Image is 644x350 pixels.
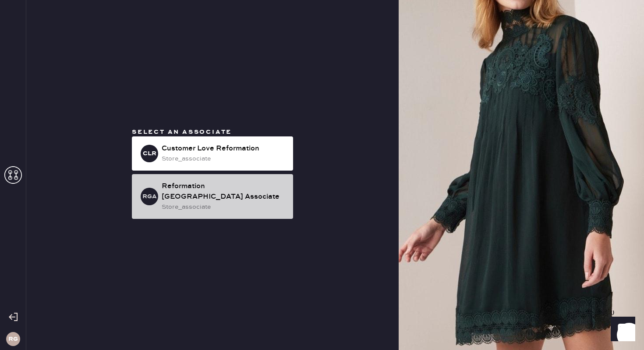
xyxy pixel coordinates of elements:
[162,143,286,154] div: Customer Love Reformation
[142,193,157,200] h3: RGA
[162,202,286,212] div: store_associate
[602,311,640,348] iframe: Front Chat
[132,128,232,136] span: Select an associate
[162,181,286,202] div: Reformation [GEOGRAPHIC_DATA] Associate
[8,336,18,342] h3: RG
[162,154,286,164] div: store_associate
[143,150,156,157] h3: CLR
